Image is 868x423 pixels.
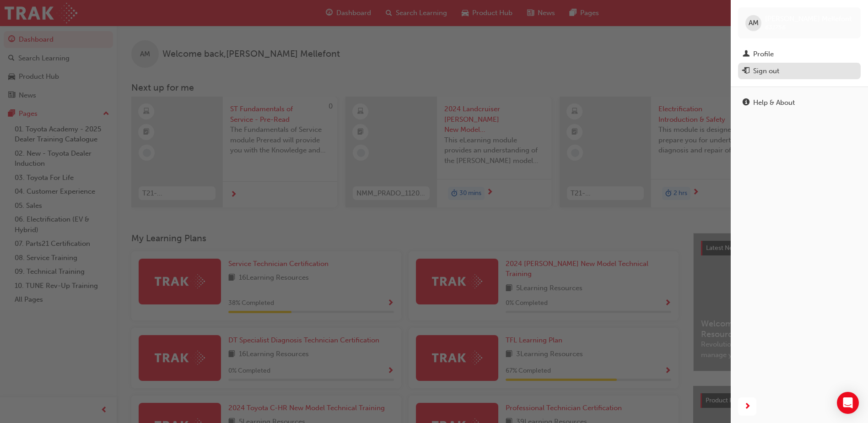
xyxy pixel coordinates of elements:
[738,46,861,63] a: Profile
[743,50,749,59] span: man-icon
[765,15,852,23] span: [PERSON_NAME] Mellefont
[744,401,751,412] span: next-icon
[753,49,774,60] div: Profile
[738,94,861,111] a: Help & About
[753,66,779,76] div: Sign out
[765,23,786,31] span: 631756
[738,63,861,80] button: Sign out
[753,98,795,108] div: Help & About
[743,67,749,76] span: exit-icon
[837,392,859,414] div: Open Intercom Messenger
[749,18,759,28] span: AM
[743,99,749,107] span: info-icon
